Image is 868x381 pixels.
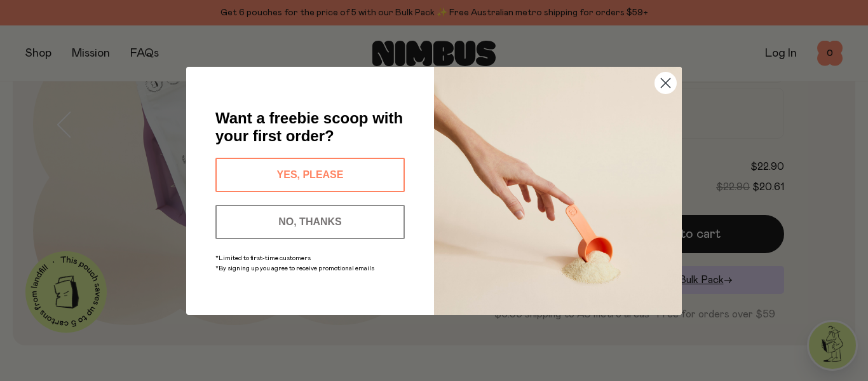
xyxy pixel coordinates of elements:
span: *Limited to first-time customers [215,255,311,261]
button: YES, PLEASE [215,158,405,192]
img: c0d45117-8e62-4a02-9742-374a5db49d45.jpeg [434,67,682,315]
span: Want a freebie scoop with your first order? [215,109,403,144]
span: *By signing up you agree to receive promotional emails [215,265,374,272]
button: Close dialog [654,72,677,94]
button: NO, THANKS [215,205,405,239]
